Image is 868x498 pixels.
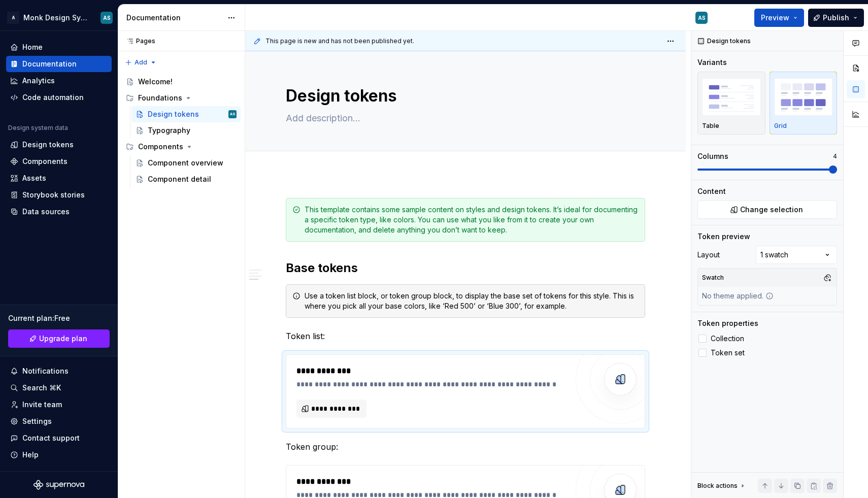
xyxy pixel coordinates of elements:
div: This template contains some sample content on styles and design tokens. It’s ideal for documentin... [305,205,639,235]
div: Variants [697,57,727,68]
span: Publish [823,13,849,23]
button: Preview [754,9,804,27]
a: Design tokensAS [131,106,241,122]
p: Token group: [286,441,645,453]
div: Typography [148,125,190,136]
div: Documentation [126,13,222,23]
div: Columns [697,151,728,161]
span: Upgrade plan [39,334,87,344]
a: Documentation [6,56,112,72]
div: AS [103,14,111,22]
svg: Supernova Logo [34,480,84,490]
a: Settings [6,413,112,429]
button: Add [122,55,160,70]
div: Pages [122,37,155,45]
div: Content [697,186,726,196]
p: 4 [833,152,837,160]
p: Token list: [286,330,645,342]
a: Storybook stories [6,187,112,203]
span: Preview [761,13,789,23]
div: Block actions [697,479,747,493]
button: Contact support [6,430,112,446]
div: Documentation [22,59,77,69]
div: Assets [22,173,46,183]
div: Search ⌘K [22,383,61,393]
a: Analytics [6,73,112,89]
div: Data sources [22,207,70,217]
div: Notifications [22,366,69,376]
div: Analytics [22,76,55,86]
div: Monk Design System [23,13,88,23]
button: Search ⌘K [6,380,112,396]
div: AS [230,109,236,119]
a: Component overview [131,155,241,171]
a: Code automation [6,89,112,106]
img: placeholder [702,78,761,115]
span: This page is new and has not been published yet. [265,37,414,45]
div: Design tokens [22,140,74,150]
div: Foundations [138,93,182,103]
div: Design tokens [148,109,199,119]
div: No theme applied. [698,287,778,305]
button: Notifications [6,363,112,379]
div: Storybook stories [22,190,85,200]
button: AMonk Design SystemAS [2,7,116,28]
span: Add [135,58,147,67]
a: Upgrade plan [8,329,110,348]
div: Page tree [122,74,241,187]
button: Change selection [697,201,837,219]
button: Publish [808,9,864,27]
p: Table [702,122,719,130]
a: Design tokens [6,137,112,153]
div: Code automation [22,92,84,103]
div: Invite team [22,400,62,410]
div: Layout [697,250,720,260]
div: Foundations [122,90,241,106]
img: placeholder [774,78,833,115]
div: Design system data [8,124,68,132]
div: Components [22,156,68,167]
div: Use a token list block, or token group block, to display the base set of tokens for this style. T... [305,291,639,311]
h2: Base tokens [286,260,645,276]
span: Change selection [740,205,803,215]
a: Assets [6,170,112,186]
a: Components [6,153,112,170]
div: Component overview [148,158,223,168]
a: Data sources [6,204,112,220]
span: Collection [711,335,744,343]
div: Token properties [697,318,758,328]
a: Home [6,39,112,55]
textarea: Design tokens [284,84,643,108]
a: Component detail [131,171,241,187]
div: Swatch [700,271,726,285]
div: Welcome! [138,77,173,87]
div: Components [138,142,183,152]
div: Component detail [148,174,211,184]
a: Welcome! [122,74,241,90]
div: Home [22,42,43,52]
p: Grid [774,122,787,130]
div: AS [698,14,706,22]
button: placeholderGrid [770,72,838,135]
div: Contact support [22,433,80,443]
button: Help [6,447,112,463]
a: Typography [131,122,241,139]
button: placeholderTable [697,72,765,135]
div: Help [22,450,39,460]
div: A [7,12,19,24]
div: Current plan : Free [8,313,110,323]
a: Invite team [6,396,112,413]
div: Settings [22,416,52,426]
span: Token set [711,349,745,357]
div: Components [122,139,241,155]
div: Token preview [697,231,750,242]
